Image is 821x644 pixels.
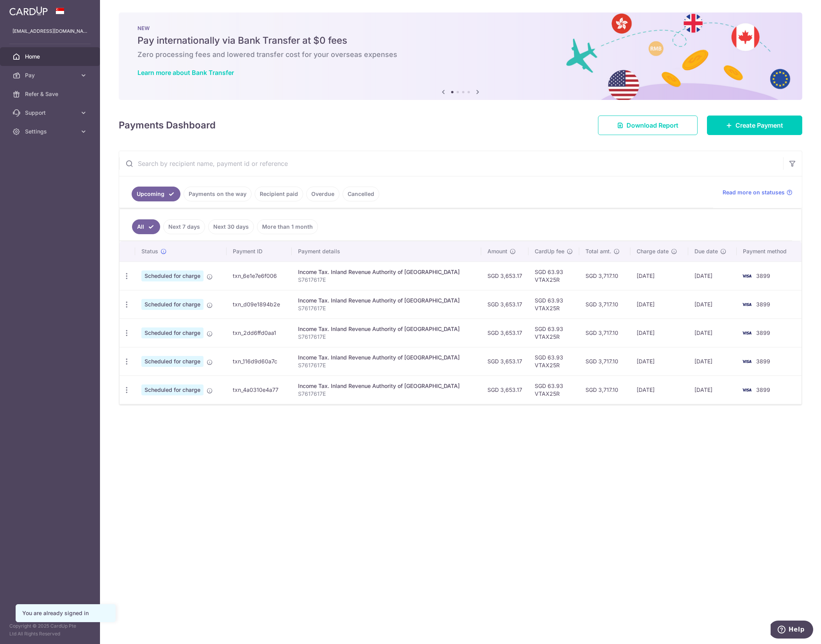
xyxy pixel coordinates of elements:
[227,262,292,290] td: txn_6e1e7e6f006
[141,356,203,367] span: Scheduled for charge
[630,375,688,404] td: [DATE]
[739,385,755,395] img: Bank Card
[737,241,801,262] th: Payment method
[298,382,475,390] div: Income Tax. Inland Revenue Authority of [GEOGRAPHIC_DATA]
[528,318,579,347] td: SGD 63.93 VTAX25R
[9,6,48,16] img: CardUp
[25,53,77,60] span: Home
[298,304,475,312] p: S7617617E
[298,297,475,304] div: Income Tax. Inland Revenue Authority of [GEOGRAPHIC_DATA]
[688,290,737,318] td: [DATE]
[756,301,770,308] span: 3899
[306,187,339,201] a: Overdue
[739,357,755,366] img: Bank Card
[688,262,737,290] td: [DATE]
[630,318,688,347] td: [DATE]
[481,262,528,290] td: SGD 3,653.17
[481,347,528,375] td: SGD 3,653.17
[141,299,203,310] span: Scheduled for charge
[626,121,678,130] span: Download Report
[723,189,785,196] span: Read more on statuses
[688,375,737,404] td: [DATE]
[756,329,770,336] span: 3899
[579,318,630,347] td: SGD 3,717.10
[637,247,669,255] span: Charge date
[487,247,507,255] span: Amount
[579,290,630,318] td: SGD 3,717.10
[141,247,158,255] span: Status
[163,219,205,234] a: Next 7 days
[735,121,783,130] span: Create Payment
[528,375,579,404] td: SGD 63.93 VTAX25R
[137,34,784,47] h5: Pay internationally via Bank Transfer at $0 fees
[579,375,630,404] td: SGD 3,717.10
[739,328,755,338] img: Bank Card
[707,116,802,135] a: Create Payment
[694,247,718,255] span: Due date
[528,262,579,290] td: SGD 63.93 VTAX25R
[141,384,203,395] span: Scheduled for charge
[141,327,203,338] span: Scheduled for charge
[208,219,254,234] a: Next 30 days
[756,386,770,393] span: 3899
[227,318,292,347] td: txn_2dd6ffd0aa1
[481,375,528,404] td: SGD 3,653.17
[25,71,77,79] span: Pay
[22,609,109,617] div: You are already signed in
[255,187,303,201] a: Recipient paid
[723,189,792,196] a: Read more on statuses
[119,12,802,100] img: Bank transfer banner
[141,270,203,281] span: Scheduled for charge
[227,347,292,375] td: txn_116d9d60a7c
[257,219,318,234] a: More than 1 month
[25,109,77,117] span: Support
[771,621,813,640] iframe: Opens a widget where you can find more information
[298,354,475,361] div: Income Tax. Inland Revenue Authority of [GEOGRAPHIC_DATA]
[132,187,180,201] a: Upcoming
[756,272,770,279] span: 3899
[481,318,528,347] td: SGD 3,653.17
[630,262,688,290] td: [DATE]
[343,187,379,201] a: Cancelled
[298,268,475,276] div: Income Tax. Inland Revenue Authority of [GEOGRAPHIC_DATA]
[528,347,579,375] td: SGD 63.93 VTAX25R
[579,262,630,290] td: SGD 3,717.10
[227,241,292,262] th: Payment ID
[535,247,564,255] span: CardUp fee
[298,333,475,341] p: S7617617E
[688,318,737,347] td: [DATE]
[630,290,688,318] td: [DATE]
[481,290,528,318] td: SGD 3,653.17
[298,325,475,333] div: Income Tax. Inland Revenue Authority of [GEOGRAPHIC_DATA]
[227,290,292,318] td: txn_d09e1894b2e
[298,276,475,284] p: S7617617E
[184,187,252,201] a: Payments on the way
[12,27,87,35] p: [EMAIL_ADDRESS][DOMAIN_NAME]
[25,90,77,98] span: Refer & Save
[739,300,755,309] img: Bank Card
[298,361,475,369] p: S7617617E
[585,247,611,255] span: Total amt.
[739,271,755,281] img: Bank Card
[137,50,784,59] h6: Zero processing fees and lowered transfer cost for your overseas expenses
[688,347,737,375] td: [DATE]
[598,116,698,135] a: Download Report
[25,128,77,135] span: Settings
[227,375,292,404] td: txn_4a0310e4a77
[292,241,482,262] th: Payment details
[132,219,160,234] a: All
[579,347,630,375] td: SGD 3,717.10
[756,358,770,365] span: 3899
[137,69,234,76] a: Learn more about Bank Transfer
[137,25,784,31] p: NEW
[119,151,783,176] input: Search by recipient name, payment id or reference
[528,290,579,318] td: SGD 63.93 VTAX25R
[630,347,688,375] td: [DATE]
[119,118,216,132] h4: Payments Dashboard
[298,390,475,398] p: S7617617E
